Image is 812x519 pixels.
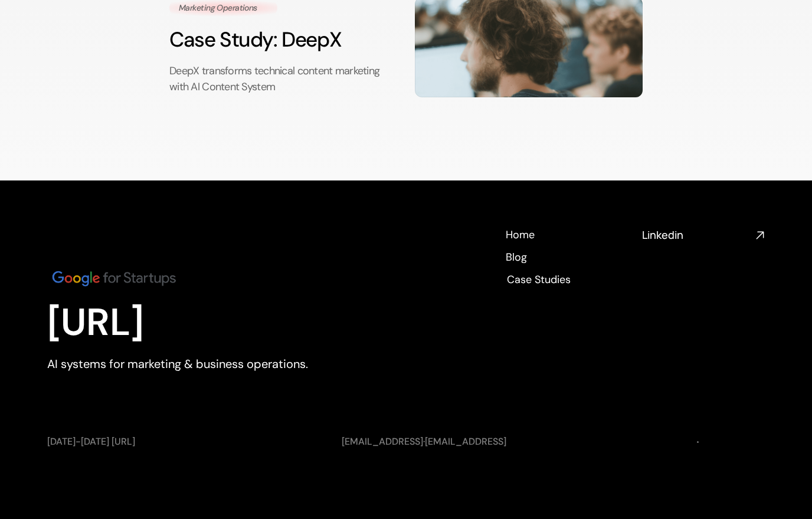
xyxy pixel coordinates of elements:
a: Home [505,228,535,241]
a: Linkedin [642,228,765,242]
a: Privacy Policy [705,436,765,448]
nav: Footer navigation [505,228,628,285]
a: Blog [505,250,527,263]
p: DeepX transforms technical content marketing with AI Content System [169,64,397,96]
p: AI systems for marketing & business operations. [47,356,372,372]
p: Marketing Operations [179,2,268,14]
p: Case Studies [507,272,571,287]
a: [EMAIL_ADDRESS] [342,435,423,448]
h4: Linkedin [642,228,751,242]
p: Blog [506,250,527,265]
nav: Social media links [642,228,765,242]
a: Case Studies [505,272,572,285]
p: [DATE]-[DATE] [URL] [47,435,318,448]
p: [URL] [47,300,372,346]
a: [EMAIL_ADDRESS] [425,435,506,448]
h3: Case Study: DeepX [169,26,397,55]
p: Home [506,228,535,242]
p: · [342,435,613,448]
a: Terms of Use [636,436,691,448]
